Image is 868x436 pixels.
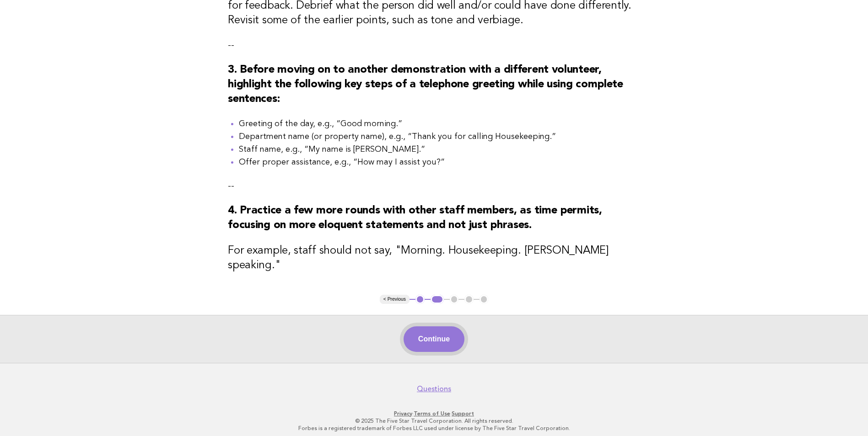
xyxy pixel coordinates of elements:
strong: 4. Practice a few more rounds with other staff members, as time permits, focusing on more eloquen... [228,205,602,231]
li: Offer proper assistance, e.g., “How may I assist you?” [239,156,640,169]
button: 2 [431,295,444,304]
li: Greeting of the day, e.g., “Good morning.” [239,117,640,130]
a: Support [452,410,474,417]
p: © 2025 The Five Star Travel Corporation. All rights reserved. [154,417,714,425]
p: Forbes is a registered trademark of Forbes LLC used under license by The Five Star Travel Corpora... [154,425,714,432]
p: · · [154,410,714,417]
li: Staff name, e.g., “My name is [PERSON_NAME].” [239,143,640,156]
li: Department name (or property name), e.g., “Thank you for calling Housekeeping.” [239,130,640,143]
p: -- [228,39,640,52]
h3: For example, staff should not say, "Morning. Housekeeping. [PERSON_NAME] speaking." [228,244,640,273]
a: Questions [417,384,451,393]
a: Privacy [394,410,412,417]
a: Terms of Use [414,410,450,417]
button: < Previous [380,295,410,304]
button: 1 [415,295,425,304]
p: -- [228,180,640,192]
strong: 3. Before moving on to another demonstration with a different volunteer, highlight the following ... [228,64,623,105]
button: Continue [404,326,464,352]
